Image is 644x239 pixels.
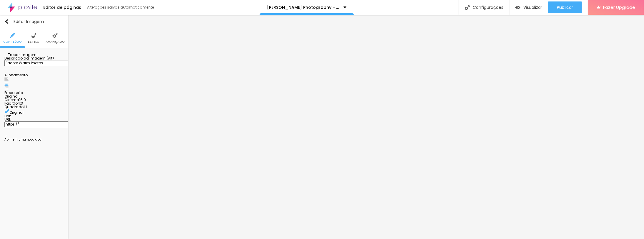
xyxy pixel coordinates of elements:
img: Icone [10,33,15,38]
span: Quadrado [4,104,24,109]
div: Link [4,114,63,118]
span: 4:3 [18,101,23,106]
div: Alinhamento [4,73,63,77]
span: Avançado [46,40,64,43]
span: Fazer Upgrade [603,5,635,10]
img: Icone [31,33,36,38]
span: Publicar [557,5,573,10]
div: Abrir em uma nova aba [4,138,63,141]
img: Icone [4,109,9,114]
img: Icone [36,52,40,56]
div: Alterações salvas automaticamente [87,6,155,9]
span: Cinema [4,97,19,102]
img: paragraph-left-align.svg [4,77,9,81]
span: Original [4,94,19,99]
span: 1:1 [24,104,27,109]
div: Proporção [4,91,63,95]
span: 16:9 [19,97,26,102]
iframe: Editor [68,15,644,239]
img: Icone [52,33,58,38]
div: URL [4,118,63,121]
span: Estilo [28,40,39,43]
span: Visualizar [523,5,542,10]
img: paragraph-center-align.svg [4,82,9,86]
span: Trocar imagem [4,52,36,57]
span: Padrão [4,101,18,106]
div: Descrição da imagem (Alt) [4,57,63,60]
img: view-1.svg [515,5,520,10]
button: Visualizar [509,1,548,13]
img: Icone [4,19,9,24]
img: Icone [465,5,470,10]
span: Conteúdo [3,40,22,43]
img: paragraph-right-align.svg [4,86,9,90]
button: Publicar [548,1,582,13]
div: Editor de páginas [40,5,81,9]
img: Icone [4,52,8,56]
img: Icone [4,135,7,138]
span: Original [9,110,24,115]
p: [PERSON_NAME] Photography - [GEOGRAPHIC_DATA][DATE] [267,5,339,9]
div: Editar Imagem [4,19,44,24]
